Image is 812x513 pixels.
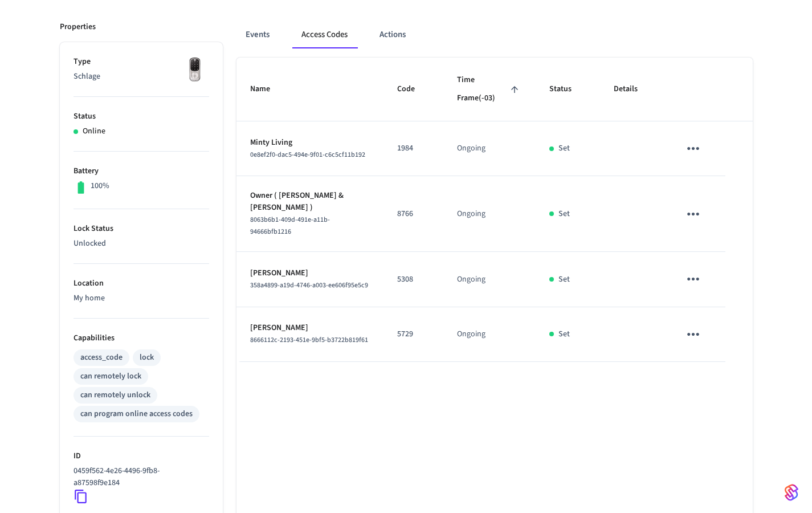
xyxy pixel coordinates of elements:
div: can program online access codes [80,408,193,420]
p: Lock Status [74,223,209,235]
span: 0e8ef2f0-dac5-494e-9f01-c6c5cf11b192 [250,150,365,160]
p: Status [74,111,209,123]
p: 100% [91,180,109,192]
p: [PERSON_NAME] [250,267,370,279]
td: Ongoing [443,307,536,362]
span: 358a4899-a19d-4746-a003-ee606f95e5c9 [250,280,368,290]
div: can remotely unlock [80,389,150,401]
div: ant example [236,21,753,48]
span: Code [397,80,430,98]
p: Unlocked [74,238,209,250]
p: Set [558,142,570,154]
p: Schlage [74,71,209,83]
p: My home [74,292,209,304]
div: lock [140,352,154,364]
button: Access Codes [292,21,357,48]
p: 1984 [397,142,430,154]
span: Status [549,80,586,98]
p: Type [74,56,209,68]
span: 8666112c-2193-451e-9bf5-b3722b819f61 [250,335,368,345]
span: Details [614,80,652,98]
button: Actions [370,21,415,48]
p: Properties [60,21,96,33]
p: Location [74,278,209,290]
td: Ongoing [443,252,536,307]
table: sticky table [236,58,753,362]
div: access_code [80,352,123,364]
p: Set [558,328,570,340]
span: Name [250,80,285,98]
img: SeamLogoGradient.69752ec5.svg [785,483,798,502]
p: 5729 [397,328,430,340]
p: Minty Living [250,137,370,149]
span: Time Frame(-03) [457,71,522,107]
button: Events [236,21,279,48]
p: ID [74,450,209,462]
span: 8063b6b1-409d-491e-a11b-94666bfb1216 [250,215,330,237]
p: Set [558,208,570,220]
p: Capabilities [74,332,209,344]
p: 5308 [397,274,430,286]
td: Ongoing [443,121,536,176]
p: 8766 [397,208,430,220]
p: Set [558,274,570,286]
p: Owner ( [PERSON_NAME] & [PERSON_NAME] ) [250,190,370,214]
p: Battery [74,165,209,177]
p: Online [83,125,105,137]
div: can remotely lock [80,370,141,382]
img: Yale Assure Touchscreen Wifi Smart Lock, Satin Nickel, Front [181,56,209,84]
p: 0459f562-4e26-4496-9fb8-a87598f9e184 [74,465,205,489]
td: Ongoing [443,176,536,252]
p: [PERSON_NAME] [250,322,370,334]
